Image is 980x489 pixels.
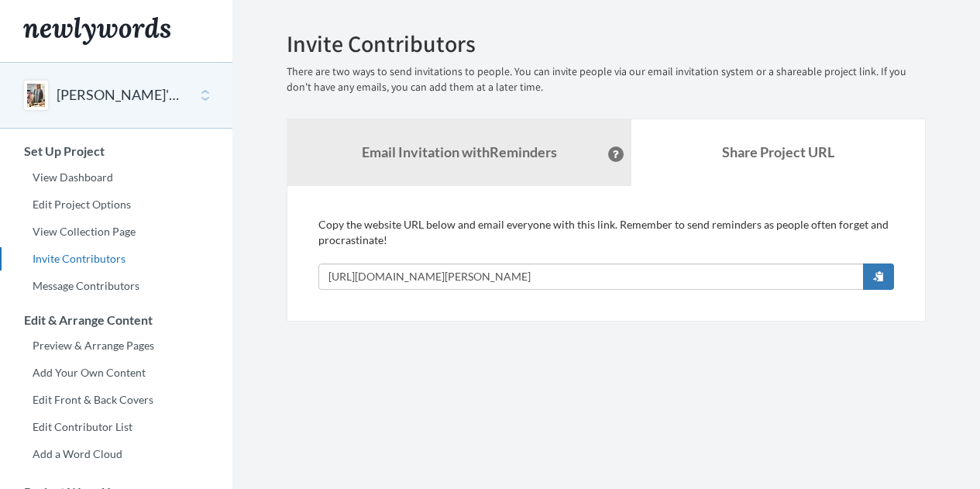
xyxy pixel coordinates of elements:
[1,144,232,158] h3: Set Up Project
[318,217,894,290] div: Copy the website URL below and email everyone with this link. Remember to send reminders as peopl...
[722,143,834,160] b: Share Project URL
[861,443,965,481] iframe: Opens a widget where you can chat to one of our agents
[287,31,926,57] h2: Invite Contributors
[287,64,926,95] p: There are two ways to send invitations to people. You can invite people via our email invitation ...
[57,85,182,105] button: [PERSON_NAME]'s 25 Years of Inspiring Leadership
[362,143,557,160] strong: Email Invitation with Reminders
[23,17,170,45] img: Newlywords logo
[1,313,232,327] h3: Edit & Arrange Content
